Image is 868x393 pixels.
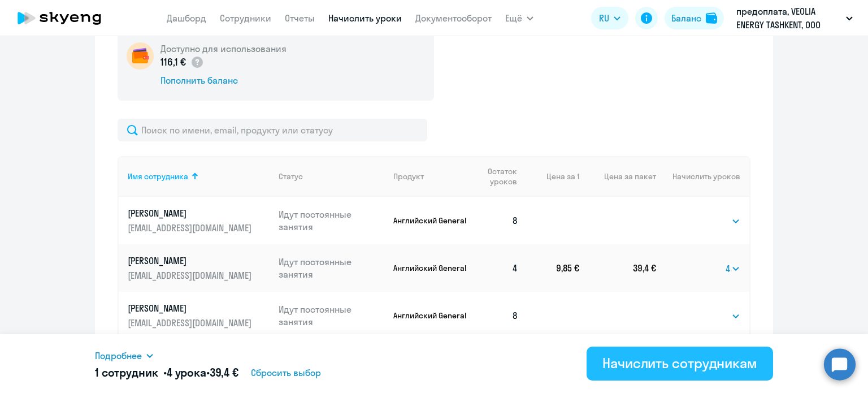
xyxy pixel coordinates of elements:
a: Отчеты [285,12,315,24]
p: предоплата, VEOLIA ENERGY TASHKENT, ООО [736,5,841,32]
a: Документооборот [415,12,492,24]
div: Имя сотрудника [128,171,188,182]
p: [EMAIL_ADDRESS][DOMAIN_NAME] [128,222,254,234]
p: Идут постоянные занятия [279,303,385,328]
p: 116,1 € [160,55,204,70]
td: 8 [470,292,527,339]
a: [PERSON_NAME][EMAIL_ADDRESS][DOMAIN_NAME] [128,254,270,282]
span: 39,4 € [210,365,238,379]
div: Статус [279,171,303,182]
span: Ещё [505,11,522,25]
a: Начислить уроки [328,12,402,24]
p: [PERSON_NAME] [128,302,254,314]
p: Английский General [393,215,470,226]
th: Начислить уроков [656,156,749,197]
span: Подробнее [95,349,142,362]
div: Остаток уроков [479,166,527,187]
button: Балансbalance [665,7,724,29]
td: 8 [470,197,527,244]
img: balance [706,12,717,24]
span: Сбросить выбор [251,366,321,379]
span: Остаток уроков [479,166,517,187]
div: Продукт [393,171,470,182]
div: Продукт [393,171,424,182]
p: [PERSON_NAME] [128,254,254,267]
td: 9,85 € [527,244,579,292]
button: предоплата, VEOLIA ENERGY TASHKENT, ООО [731,5,858,32]
a: Сотрудники [220,12,271,24]
td: 4 [470,244,527,292]
div: Баланс [671,11,701,25]
button: RU [591,7,628,29]
span: RU [599,11,609,25]
a: [PERSON_NAME][EMAIL_ADDRESS][DOMAIN_NAME] [128,302,270,329]
th: Цена за пакет [579,156,656,197]
a: Дашборд [167,12,206,24]
div: Пополнить баланс [160,74,287,87]
td: 39,4 € [579,244,656,292]
th: Цена за 1 [527,156,579,197]
button: Ещё [505,7,533,29]
h5: 1 сотрудник • • [95,365,238,381]
a: [PERSON_NAME][EMAIL_ADDRESS][DOMAIN_NAME] [128,207,270,234]
p: Идут постоянные занятия [279,256,385,280]
button: Начислить сотрудникам [587,347,773,381]
p: Английский General [393,310,470,321]
span: 4 урока [167,365,206,379]
h5: Доступно для использования [160,42,287,55]
p: [EMAIL_ADDRESS][DOMAIN_NAME] [128,269,254,282]
input: Поиск по имени, email, продукту или статусу [118,119,427,141]
p: Английский General [393,263,470,273]
p: Идут постоянные занятия [279,208,385,233]
div: Статус [279,171,385,182]
img: wallet-circle.png [127,42,154,70]
div: Начислить сотрудникам [602,354,757,372]
div: Имя сотрудника [128,171,270,182]
p: [EMAIL_ADDRESS][DOMAIN_NAME] [128,317,254,329]
p: [PERSON_NAME] [128,207,254,219]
